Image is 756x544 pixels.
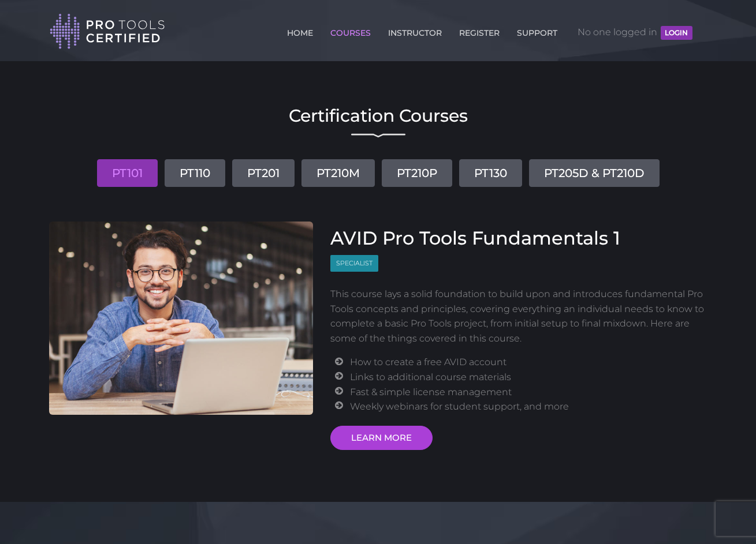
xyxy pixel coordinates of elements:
a: LEARN MORE [330,426,433,450]
span: Specialist [330,255,378,272]
a: PT205D & PT210D [529,159,660,187]
button: LOGIN [661,26,692,40]
p: This course lays a solid foundation to build upon and introduces fundamental Pro Tools concepts a... [330,287,707,346]
img: AVID Pro Tools Fundamentals 1 Course [49,222,314,415]
a: PT210M [301,159,375,187]
li: How to create a free AVID account [350,355,707,370]
li: Links to additional course materials [350,370,707,385]
a: SUPPORT [514,21,560,40]
h3: AVID Pro Tools Fundamentals 1 [330,227,707,249]
li: Weekly webinars for student support, and more [350,399,707,414]
h2: Certification Courses [49,107,707,125]
a: PT101 [97,159,158,187]
a: HOME [284,21,316,40]
a: COURSES [327,21,374,40]
a: PT110 [165,159,225,187]
a: REGISTER [456,21,502,40]
a: PT201 [232,159,295,187]
a: INSTRUCTOR [385,21,445,40]
img: Pro Tools Certified Logo [50,13,165,50]
img: decorative line [351,133,405,138]
a: PT130 [459,159,522,187]
li: Fast & simple license management [350,385,707,400]
span: No one logged in [578,15,692,50]
a: PT210P [382,159,452,187]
